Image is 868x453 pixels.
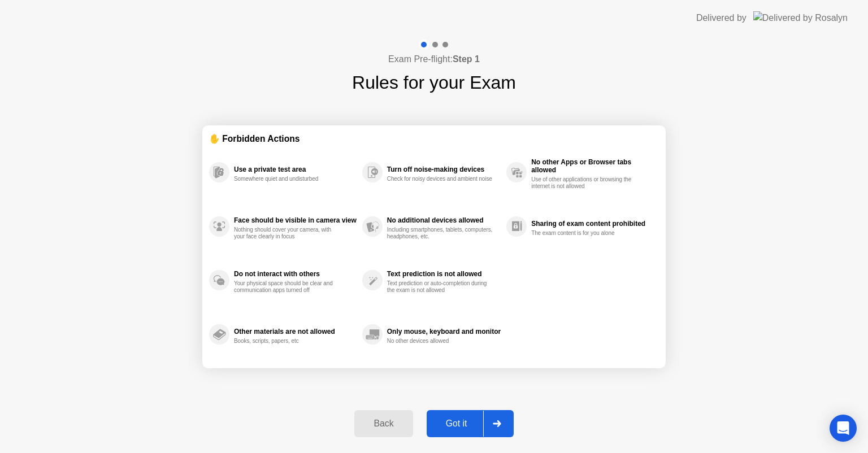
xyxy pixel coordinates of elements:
[753,11,848,24] img: Delivered by Rosalyn
[387,165,501,173] div: Turn off noise-making devices
[430,419,483,429] div: Got it
[531,220,653,228] div: Sharing of exam content prohibited
[209,132,659,145] div: ✋ Forbidden Actions
[387,338,494,345] div: No other devices allowed
[234,176,341,182] div: Somewhere quiet and undisturbed
[387,270,501,278] div: Text prediction is not allowed
[234,216,357,224] div: Face should be visible in camera view
[387,280,494,294] div: Text prediction or auto-completion during the exam is not allowed
[234,165,357,173] div: Use a private test area
[358,419,409,429] div: Back
[453,54,480,64] b: Step 1
[531,158,653,174] div: No other Apps or Browser tabs allowed
[531,230,638,237] div: The exam content is for you alone
[387,226,494,240] div: Including smartphones, tablets, computers, headphones, etc.
[388,53,480,66] h4: Exam Pre-flight:
[354,410,413,437] button: Back
[234,338,341,345] div: Books, scripts, papers, etc
[387,176,494,182] div: Check for noisy devices and ambient noise
[531,176,638,190] div: Use of other applications or browsing the internet is not allowed
[234,280,341,294] div: Your physical space should be clear and communication apps turned off
[234,328,357,336] div: Other materials are not allowed
[234,270,357,278] div: Do not interact with others
[234,226,341,240] div: Nothing should cover your camera, with your face clearly in focus
[830,415,857,442] div: Open Intercom Messenger
[387,216,501,224] div: No additional devices allowed
[352,69,516,96] h1: Rules for your Exam
[387,328,501,336] div: Only mouse, keyboard and monitor
[696,11,747,25] div: Delivered by
[427,410,514,437] button: Got it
